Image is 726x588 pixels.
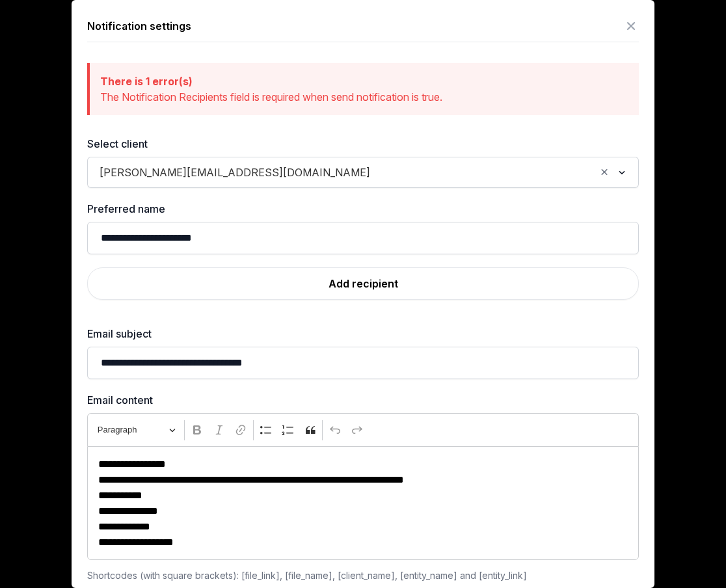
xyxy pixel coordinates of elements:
span: Paragraph [98,422,165,438]
button: Clear Selected [598,163,610,181]
div: Editor toolbar [87,413,639,446]
p: There is 1 error(s) [100,73,628,89]
input: Search for option [376,163,595,181]
div: Notification settings [87,18,191,34]
div: Search for option [94,161,632,184]
label: Email subject [87,326,639,341]
a: Add recipient [87,267,639,300]
span: The Notification Recipients field is required when send notification is true. [100,90,442,103]
div: Editor editing area: main [87,446,639,560]
label: Email content [87,392,639,408]
label: Preferred name [87,201,639,217]
div: Shortcodes (with square brackets): [file_link], [file_name], [client_name], [entity_name] and [en... [87,568,639,583]
label: Select client [87,136,639,152]
button: Heading [92,420,181,440]
span: [PERSON_NAME][EMAIL_ADDRESS][DOMAIN_NAME] [96,163,373,181]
